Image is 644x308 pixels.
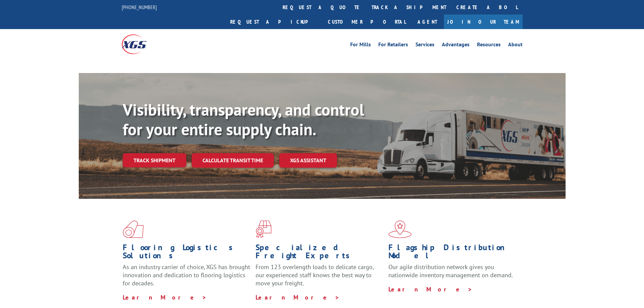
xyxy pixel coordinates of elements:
[122,4,157,10] a: [PHONE_NUMBER]
[411,15,444,29] a: Agent
[415,42,434,49] a: Services
[350,42,371,49] a: For Mills
[388,263,513,279] span: Our agile distribution network gives you nationwide inventory management on demand.
[192,153,274,168] a: Calculate transit time
[256,293,340,301] a: Learn More >
[444,15,523,29] a: Join Our Team
[477,42,501,49] a: Resources
[256,220,271,238] img: xgs-icon-focused-on-flooring-red
[388,220,412,238] img: xgs-icon-flagship-distribution-model-red
[378,42,408,49] a: For Retailers
[508,42,523,49] a: About
[123,263,250,287] span: As an industry carrier of choice, XGS has brought innovation and dedication to flooring logistics...
[123,293,207,301] a: Learn More >
[256,243,383,263] h1: Specialized Freight Experts
[279,153,337,168] a: XGS ASSISTANT
[323,15,411,29] a: Customer Portal
[123,220,144,238] img: xgs-icon-total-supply-chain-intelligence-red
[123,153,186,167] a: Track shipment
[123,99,364,140] b: Visibility, transparency, and control for your entire supply chain.
[225,15,323,29] a: Request a pickup
[256,263,383,293] p: From 123 overlength loads to delicate cargo, our experienced staff knows the best way to move you...
[442,42,470,49] a: Advantages
[123,243,251,263] h1: Flooring Logistics Solutions
[388,243,516,263] h1: Flagship Distribution Model
[388,285,473,293] a: Learn More >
